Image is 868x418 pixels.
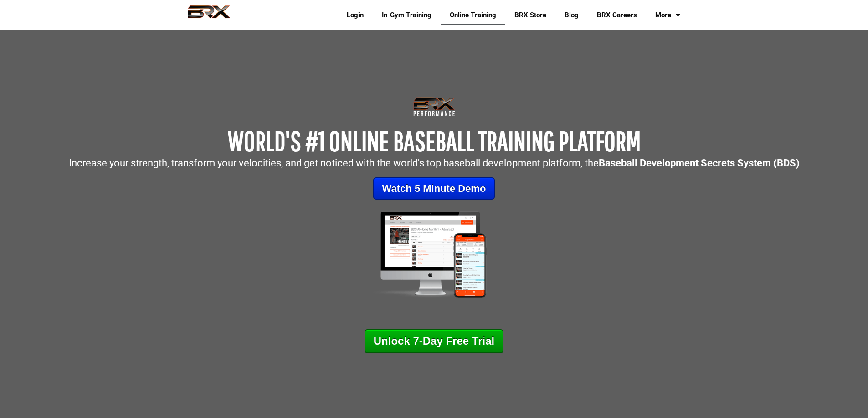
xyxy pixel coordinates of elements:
a: Watch 5 Minute Demo [373,177,495,200]
img: Mockup-2-large [362,209,506,300]
a: Blog [555,5,588,25]
a: Online Training [441,5,505,25]
a: In-Gym Training [373,5,441,25]
div: Navigation Menu [331,5,689,25]
img: BRX Performance [179,5,239,25]
a: BRX Store [505,5,555,25]
a: Login [338,5,373,25]
img: Transparent-Black-BRX-Logo-White-Performance [412,96,457,118]
a: Unlock 7-Day Free Trial [365,329,503,353]
a: More [646,5,689,25]
span: WORLD'S #1 ONLINE BASEBALL TRAINING PLATFORM [228,125,641,156]
p: Increase your strength, transform your velocities, and get noticed with the world's top baseball ... [5,158,863,168]
strong: Baseball Development Secrets System (BDS) [599,157,800,169]
a: BRX Careers [588,5,646,25]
